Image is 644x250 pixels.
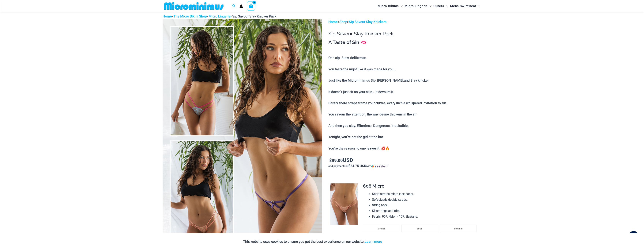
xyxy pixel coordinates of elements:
[433,1,444,11] span: Outers
[232,4,236,8] a: Search icon link
[404,1,432,11] a: Micro LingerieMenu ToggleMenu Toggle
[399,1,403,11] span: Menu Toggle
[372,197,478,203] li: Soft elastic double straps.
[378,1,399,11] span: Micro Bikinis
[329,158,343,163] bdi: 99.00
[363,183,384,189] span: 608 Micro
[365,240,382,244] a: Learn more
[372,191,478,197] li: Short stretch micro lace panel.
[328,164,481,168] div: or 4 payments of with
[339,20,347,24] a: Shop
[363,225,399,232] li: x-small
[163,14,172,18] a: Home
[209,14,231,18] a: Micro Lingerie
[247,2,255,10] a: View Shopping Cart, empty
[449,1,481,11] a: Mens SwimwearMenu ToggleMenu Toggle
[432,1,449,11] a: OutersMenu ToggleMenu Toggle
[163,2,225,10] img: MM SHOP LOGO FLAT
[348,164,366,168] span: $24.75 USD
[377,1,404,11] a: Micro BikinisMenu ToggleMenu Toggle
[476,1,480,11] span: Menu Toggle
[385,237,401,246] button: Accept
[440,225,476,232] li: medium
[417,227,422,230] span: small
[405,1,428,11] span: Micro Lingerie
[328,31,481,37] h1: Sip Savour Slay Knicker Pack
[174,14,207,18] a: The Micro Bikini Shop
[243,239,382,244] p: This website uses cookies to ensure you get the best experience on our website.
[401,225,438,232] li: small
[444,1,448,11] span: Menu Toggle
[371,165,385,168] img: Sezzle
[328,157,481,163] p: USD
[232,14,276,18] span: Sip Savour Slay Knicker Pack
[376,1,482,11] nav: Site Navigation
[372,202,478,208] li: String back.
[454,227,462,230] span: medium
[349,20,386,24] a: Sip Savour Slay Knickers
[328,39,481,46] h3: A Taste of Sin 🫦
[372,208,478,214] li: Silver rings and trim.
[372,214,478,220] li: Fabric: 90% Nylon - 10% Elastane.
[330,183,358,225] img: Sip Bellini 608 Micro Thong
[328,164,481,168] div: or 4 payments of$24.75 USDwithSezzle Click to learn more about Sezzle
[163,14,276,18] span: » » »
[450,1,476,11] span: Mens Swimwear
[328,20,338,24] a: Home
[428,1,431,11] span: Menu Toggle
[328,19,481,25] p: > >
[329,158,332,163] span: $
[239,4,243,8] a: Account icon link
[328,55,481,151] p: One sip. Slow, deliberate. You taste the night like it was made for you… Just like the Microminim...
[378,227,385,230] span: x-small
